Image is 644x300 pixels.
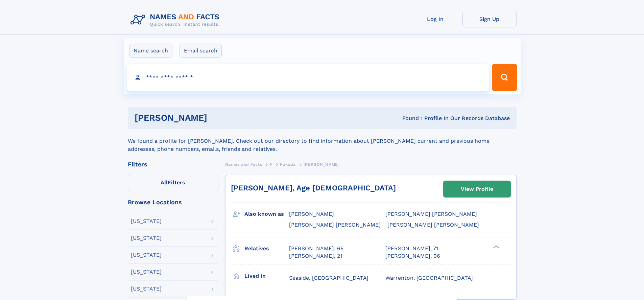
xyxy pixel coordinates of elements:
div: [US_STATE] [131,218,162,224]
div: We found a profile for [PERSON_NAME]. Check out our directory to find information about [PERSON_N... [128,129,517,153]
span: [PERSON_NAME] [PERSON_NAME] [385,211,477,217]
span: Warrenton, [GEOGRAPHIC_DATA] [385,275,473,281]
span: All [161,179,168,186]
div: [US_STATE] [131,235,162,241]
span: [PERSON_NAME] [289,211,334,217]
div: [US_STATE] [131,286,162,292]
button: Search Button [492,64,517,91]
span: [PERSON_NAME] [304,162,340,167]
a: View Profile [444,181,510,197]
a: Log In [408,11,462,27]
span: F [270,162,272,167]
a: F [270,160,272,168]
input: search input [127,64,489,91]
a: [PERSON_NAME], 65 [289,245,343,252]
a: Fukuda [280,160,296,168]
a: [PERSON_NAME], 71 [385,245,438,252]
span: Fukuda [280,162,296,167]
label: Name search [129,44,172,58]
span: Seaside, [GEOGRAPHIC_DATA] [289,275,368,281]
a: [PERSON_NAME], 21 [289,252,342,260]
h3: Lived in [244,270,289,282]
img: Logo Names and Facts [128,11,225,29]
a: Names and Facts [225,160,262,168]
a: [PERSON_NAME], Age [DEMOGRAPHIC_DATA] [231,184,396,192]
div: View Profile [461,181,493,197]
span: [PERSON_NAME] [PERSON_NAME] [289,222,381,228]
label: Email search [180,44,222,58]
div: [US_STATE] [131,269,162,275]
label: Filters [128,175,218,191]
span: [PERSON_NAME] [PERSON_NAME] [387,222,479,228]
div: Browse Locations [128,199,218,205]
div: ❯ [492,245,500,249]
div: [US_STATE] [131,252,162,258]
h3: Relatives [244,243,289,254]
h3: Also known as [244,208,289,220]
a: Sign Up [462,11,517,27]
div: Filters [128,161,218,167]
h1: [PERSON_NAME] [135,114,305,122]
a: [PERSON_NAME], 96 [385,252,440,260]
div: Found 1 Profile In Our Records Database [305,115,510,122]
